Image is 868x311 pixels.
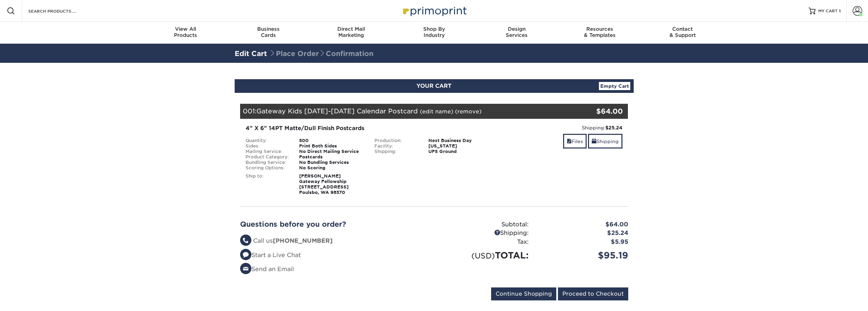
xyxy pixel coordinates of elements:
div: Quantity: [240,138,294,143]
div: Product Category: [240,154,294,160]
h2: Questions before you order? [240,220,429,228]
div: Products [144,26,227,38]
strong: $25.24 [605,125,622,130]
div: $25.24 [534,229,633,238]
span: Gateway Kids [DATE]-[DATE] Calendar Postcard [256,107,418,115]
strong: [PERSON_NAME] Gateway Fellowship [STREET_ADDRESS] Poulsbo, WA 98370 [299,173,349,195]
span: Design [475,26,558,32]
div: Cards [227,26,310,38]
a: Contact& Support [641,22,724,44]
a: Resources& Templates [558,22,641,44]
a: DesignServices [475,22,558,44]
a: Edit Cart [235,50,267,58]
div: [US_STATE] [423,143,499,149]
a: (remove) [455,108,482,115]
span: YOUR CART [416,83,452,89]
a: Direct MailMarketing [310,22,393,44]
div: Scoring Options: [240,165,294,171]
span: Shop By [393,26,475,32]
img: Primoprint [400,3,468,18]
span: shipping [592,139,597,144]
div: & Templates [558,26,641,38]
div: Postcards [294,154,369,160]
li: Call us [240,237,429,245]
div: Industry [393,26,475,38]
span: 1 [839,9,841,13]
div: Mailing Service: [240,149,294,154]
div: Shipping: [434,229,534,238]
div: Facility: [369,143,423,149]
a: Start a Live Chat [240,252,301,258]
a: Empty Cart [599,82,630,90]
div: $5.95 [534,238,633,246]
div: 4" X 6" 14PT Matte/Dull Finish Postcards [246,124,494,132]
a: Send an Email [240,266,294,272]
div: No Direct Mailing Service [294,149,369,154]
div: Sides: [240,143,294,149]
div: Next Business Day [423,138,499,143]
input: Proceed to Checkout [558,287,628,300]
div: Print Both Sides [294,143,369,149]
a: Shipping [588,134,622,149]
div: Subtotal: [434,220,534,229]
span: MY CART [818,8,838,14]
div: TOTAL: [434,249,534,262]
div: 001: [240,104,563,119]
div: Tax: [434,238,534,246]
span: files [567,139,572,144]
span: Contact [641,26,724,32]
div: $64.00 [534,220,633,229]
input: Continue Shopping [491,287,556,300]
div: Production: [369,138,423,143]
span: Business [227,26,310,32]
div: No Bundling Services [294,160,369,165]
div: Shipping: [504,124,623,131]
small: (USD) [471,251,495,260]
a: Files [563,134,587,149]
div: No Scoring [294,165,369,171]
a: View AllProducts [144,22,227,44]
div: Services [475,26,558,38]
div: Shipping: [369,149,423,154]
span: Resources [558,26,641,32]
input: SEARCH PRODUCTS..... [28,7,94,15]
div: $95.19 [534,249,633,262]
div: & Support [641,26,724,38]
strong: [PHONE_NUMBER] [273,237,333,244]
span: Direct Mail [310,26,393,32]
div: 500 [294,138,369,143]
span: Place Order Confirmation [269,50,373,58]
a: Shop ByIndustry [393,22,475,44]
a: (edit name) [420,108,453,115]
div: UPS Ground [423,149,499,154]
div: Ship to: [240,173,294,195]
div: $64.00 [563,106,623,116]
span: View All [144,26,227,32]
div: Bundling Service: [240,160,294,165]
div: Marketing [310,26,393,38]
a: BusinessCards [227,22,310,44]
